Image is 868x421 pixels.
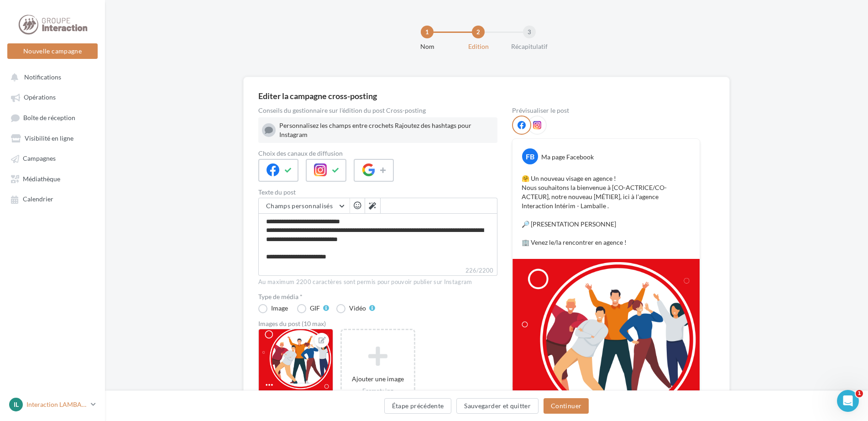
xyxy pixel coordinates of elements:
[500,42,559,51] div: Récapitulatif
[258,107,497,114] div: Conseils du gestionnaire sur l'édition du post Cross-posting
[456,398,539,414] button: Sauvegarder et quitter
[5,109,99,126] a: Boîte de réception
[25,134,73,142] span: Visibilité en ligne
[279,121,494,139] div: Personnalisez les champs entre crochets Rajoutez des hashtags pour Instagram
[5,170,99,187] a: Médiathèque
[544,398,589,414] button: Continuer
[266,202,333,210] span: Champs personnalisés
[310,305,320,311] div: GIF
[26,400,87,409] p: Interaction LAMBALLE
[7,396,98,413] a: IL Interaction LAMBALLE
[541,153,594,162] div: Ma page Facebook
[472,26,485,38] div: 2
[258,266,497,276] label: 226/2200
[837,390,859,412] iframe: Intercom live chat
[258,189,497,195] label: Texte du post
[5,150,99,166] a: Campagnes
[259,198,350,214] button: Champs personnalisés
[258,92,377,100] div: Editer la campagne cross-posting
[258,321,497,327] div: Images du post (10 max)
[5,130,99,146] a: Visibilité en ligne
[23,175,60,183] span: Médiathèque
[522,174,690,247] p: 🤗 Un nouveau visage en agence ! Nous souhaitons la bienvenue à [CO-ACTRICE/CO-ACTEUR], notre nouv...
[5,190,99,207] a: Calendrier
[23,195,53,203] span: Calendrier
[7,43,98,59] button: Nouvelle campagne
[258,294,497,300] label: Type de média *
[421,26,434,38] div: 1
[24,94,56,101] span: Opérations
[449,42,507,51] div: Edition
[522,148,538,164] div: FB
[512,107,700,114] div: Prévisualiser le post
[23,114,75,121] span: Boîte de réception
[5,68,96,85] button: Notifications
[24,73,61,81] span: Notifications
[14,400,19,409] span: IL
[5,89,99,105] a: Opérations
[271,305,288,311] div: Image
[23,155,56,163] span: Campagnes
[398,42,456,51] div: Nom
[258,278,497,286] div: Au maximum 2200 caractères sont permis pour pouvoir publier sur Instagram
[384,398,452,414] button: Étape précédente
[856,390,863,397] span: 1
[349,305,366,311] div: Vidéo
[523,26,536,38] div: 3
[258,150,497,157] label: Choix des canaux de diffusion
